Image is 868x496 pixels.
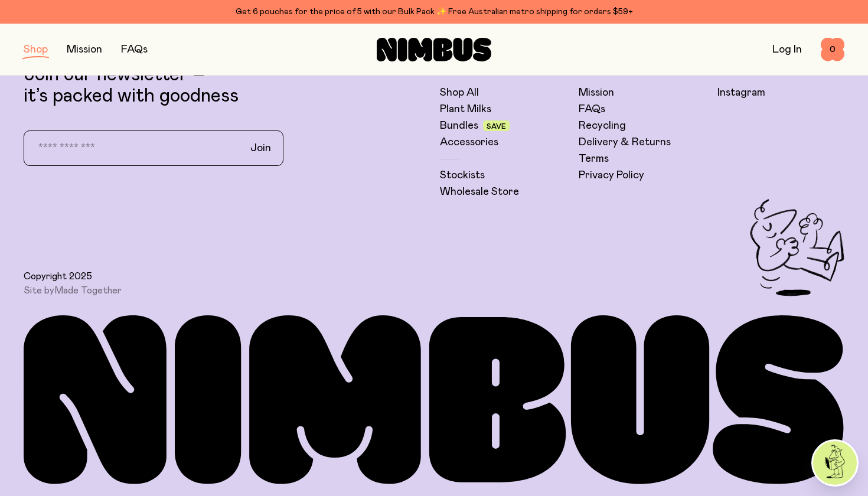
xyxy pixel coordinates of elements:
[440,86,479,100] a: Shop All
[24,270,92,282] span: Copyright 2025
[241,136,280,161] button: Join
[121,44,148,55] a: FAQs
[813,441,857,485] img: agent
[250,141,271,155] span: Join
[24,285,122,296] span: Site by
[579,135,671,149] a: Delivery & Returns
[440,168,485,182] a: Stockists
[579,168,644,182] a: Privacy Policy
[24,64,428,107] p: Join our newsletter – it’s packed with goodness
[24,5,844,19] div: Get 6 pouches for the price of 5 with our Bulk Pack ✨ Free Australian metro shipping for orders $59+
[487,123,506,130] span: Save
[54,286,122,295] a: Made Together
[67,44,102,55] a: Mission
[440,135,498,149] a: Accessories
[579,86,614,100] a: Mission
[579,102,605,116] a: FAQs
[579,152,609,166] a: Terms
[821,38,844,61] button: 0
[440,185,519,199] a: Wholesale Store
[772,44,802,55] a: Log In
[579,119,626,133] a: Recycling
[440,119,478,133] a: Bundles
[717,86,765,100] a: Instagram
[440,102,491,116] a: Plant Milks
